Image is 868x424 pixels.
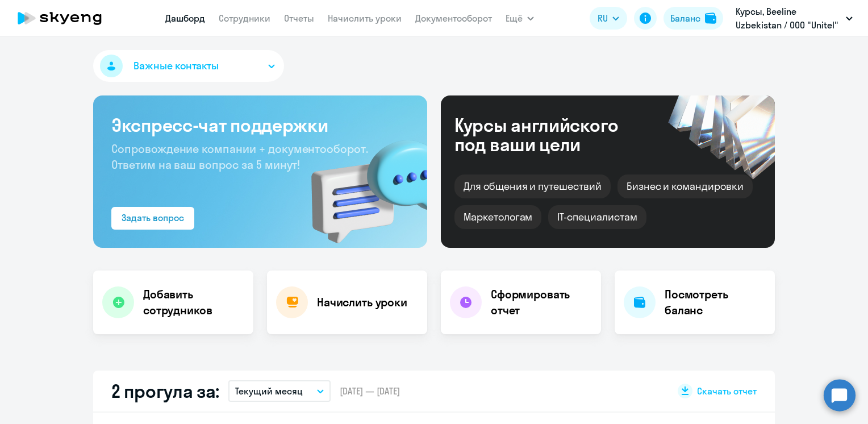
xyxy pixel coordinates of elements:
[93,50,284,82] button: Важные контакты
[705,13,716,24] img: balance
[590,7,627,30] button: RU
[111,142,368,172] span: Сопровождение компании + документооборот. Ответим на ваш вопрос за 5 минут!
[122,211,184,225] div: Задать вопрос
[133,59,219,73] span: Важные контакты
[219,13,270,24] a: Сотрудники
[454,205,541,229] div: Маркетологам
[317,294,407,310] h4: Начислить уроки
[491,286,592,318] h4: Сформировать отчет
[730,5,858,32] button: Курсы, Beeline Uzbekistan / ООО "Unitel"
[228,380,331,402] button: Текущий месяц
[111,380,219,402] h2: 2 прогула за:
[454,115,649,154] div: Курсы английского под ваши цели
[506,11,523,25] span: Ещё
[415,13,492,24] a: Документооборот
[328,13,402,24] a: Начислить уроки
[548,205,646,229] div: IT-специалистам
[143,286,244,318] h4: Добавить сотрудников
[663,7,723,30] button: Балансbalance
[736,5,841,32] p: Курсы, Beeline Uzbekistan / ООО "Unitel"
[598,11,608,25] span: RU
[295,120,427,248] img: bg-img
[697,385,757,397] span: Скачать отчет
[340,385,400,397] span: [DATE] — [DATE]
[165,13,205,24] a: Дашборд
[454,174,611,198] div: Для общения и путешествий
[111,114,409,136] h3: Экспресс-чат поддержки
[235,384,303,398] p: Текущий месяц
[284,13,314,24] a: Отчеты
[670,11,700,25] div: Баланс
[111,207,194,230] button: Задать вопрос
[617,174,753,198] div: Бизнес и командировки
[665,286,766,318] h4: Посмотреть баланс
[506,7,534,30] button: Ещё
